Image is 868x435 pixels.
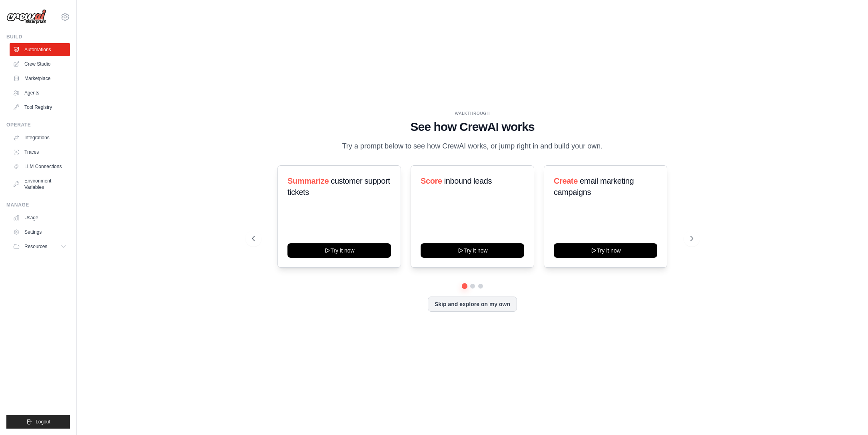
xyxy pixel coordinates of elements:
button: Try it now [421,243,524,258]
a: Environment Variables [10,174,70,194]
img: Logo [6,9,46,24]
div: Manage [6,202,70,208]
span: inbound leads [444,176,492,185]
a: Settings [10,226,70,239]
a: Traces [10,146,70,158]
a: Agents [10,86,70,99]
button: Skip and explore on my own [428,297,517,312]
div: WALKTHROUGH [252,110,693,116]
span: Create [554,176,578,185]
h1: See how CrewAI works [252,120,693,134]
a: Tool Registry [10,101,70,114]
a: Integrations [10,131,70,144]
button: Try it now [287,243,391,258]
span: customer support tickets [287,176,390,196]
button: Try it now [554,243,657,258]
a: Automations [10,43,70,56]
a: Marketplace [10,72,70,85]
span: Logout [36,419,50,425]
a: LLM Connections [10,160,70,173]
div: Build [6,34,70,40]
a: Usage [10,211,70,224]
div: Operate [6,122,70,128]
p: Try a prompt below to see how CrewAI works, or jump right in and build your own. [338,140,607,152]
span: Summarize [287,176,329,185]
button: Logout [6,415,70,429]
span: email marketing campaigns [554,176,634,196]
span: Score [421,176,442,185]
button: Resources [10,240,70,253]
a: Crew Studio [10,58,70,70]
span: Resources [24,243,47,250]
